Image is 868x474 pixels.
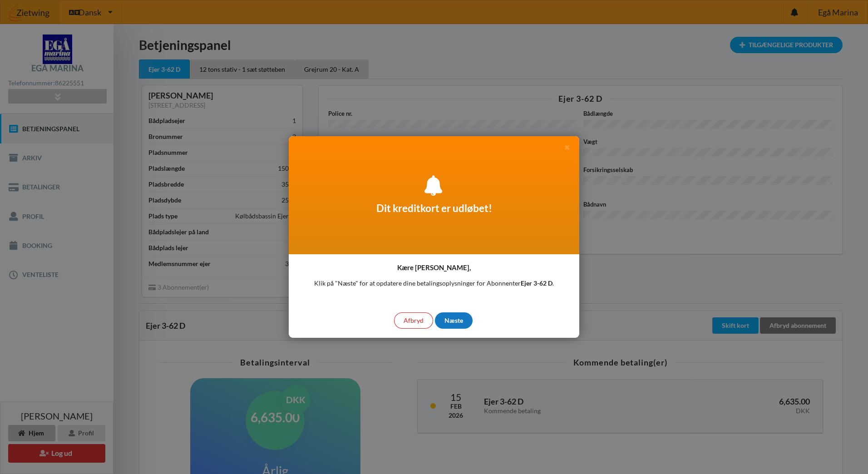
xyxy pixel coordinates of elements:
[397,263,471,272] h4: Kære [PERSON_NAME],
[394,312,433,329] div: Afbryd
[435,312,473,329] div: Næste
[289,136,579,254] div: Dit kreditkort er udløbet!
[314,279,554,288] p: Klik på "Næste" for at opdatere dine betalingsoplysninger for Abonnenter .
[521,279,552,287] b: Ejer 3-62 D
